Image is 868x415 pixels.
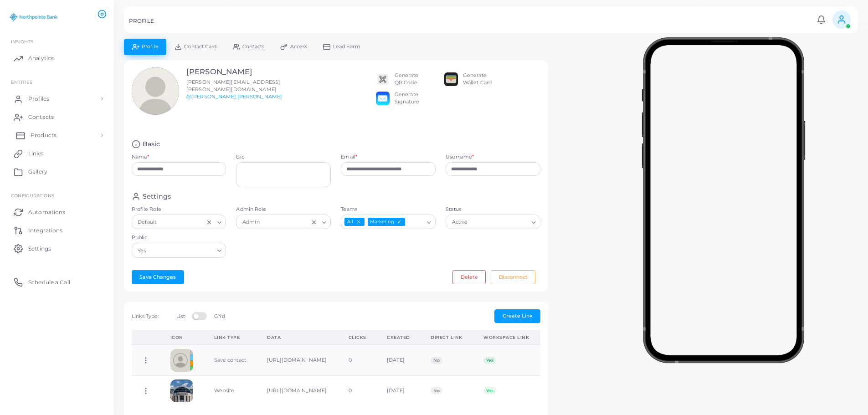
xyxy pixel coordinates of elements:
[339,375,377,405] td: 0
[28,168,47,176] span: Gallery
[170,334,194,341] div: Icon
[129,18,154,24] h5: PROFILE
[368,218,406,226] span: Marketing
[28,278,70,287] span: Schedule a Call
[132,154,149,161] label: Name
[341,215,436,229] div: Search for option
[236,206,331,213] label: Admin Role
[204,345,257,375] td: Save contact
[494,309,540,323] button: Create Link
[132,331,160,345] th: Action
[446,154,474,161] label: Username
[483,357,496,364] span: Yes
[132,206,226,213] label: Profile Role
[206,218,212,225] button: Clear Selected
[396,219,402,225] button: Deselect Marketing
[642,37,805,363] img: phone-mock.b55596b7.png
[463,72,492,87] div: Generate Wallet Card
[483,334,530,341] div: Workspace Link
[236,215,331,229] div: Search for option
[377,375,421,405] td: [DATE]
[503,313,533,319] span: Create Link
[241,218,261,227] span: Admin
[28,54,54,62] span: Analytics
[204,375,257,405] td: Website
[355,219,362,225] button: Deselect All
[8,9,59,26] img: logo
[311,218,317,225] button: Clear Selected
[11,79,32,85] span: ENTITIES
[214,334,247,341] div: Link Type
[132,234,226,241] label: Public
[11,39,33,44] span: INSIGHTS
[446,215,540,229] div: Search for option
[444,72,458,86] img: apple-wallet.png
[176,313,185,320] label: List
[406,217,423,227] input: Search for option
[339,345,377,375] td: 0
[11,193,54,198] span: Configurations
[333,44,360,49] span: Lead Form
[28,149,43,158] span: Links
[262,217,308,227] input: Search for option
[431,334,463,341] div: Direct Link
[395,91,419,106] div: Generate Signature
[186,93,282,100] a: @[PERSON_NAME].[PERSON_NAME]
[186,67,296,77] h3: [PERSON_NAME]
[214,313,225,320] label: Grid
[7,273,107,291] a: Schedule a Call
[170,349,193,372] img: contactcard.png
[7,221,107,239] a: Integrations
[28,113,54,121] span: Contacts
[170,379,193,402] img: Lksq6PxS8TorHIjsxLCXTpKl7-1754490019316.png
[257,375,338,405] td: [URL][DOMAIN_NAME]
[7,239,107,257] a: Settings
[470,217,528,227] input: Search for option
[132,215,226,229] div: Search for option
[267,334,328,341] div: Data
[132,270,184,284] button: Save Changes
[159,217,204,227] input: Search for option
[290,44,308,49] span: Access
[451,218,469,227] span: Active
[257,345,338,375] td: [URL][DOMAIN_NAME]
[132,313,159,319] span: Links Type:
[7,203,107,221] a: Automations
[7,90,107,108] a: Profiles
[186,79,280,92] span: [PERSON_NAME][EMAIL_ADDRESS][PERSON_NAME][DOMAIN_NAME]
[349,334,367,341] div: Clicks
[491,270,535,284] button: Disconnect
[395,72,418,87] div: Generate QR Code
[137,218,158,227] span: Default
[184,44,216,49] span: Contact Card
[7,144,107,163] a: Links
[341,206,436,213] label: Teams
[452,270,486,284] button: Delete
[28,226,62,235] span: Integrations
[7,108,107,126] a: Contacts
[7,126,107,144] a: Products
[143,192,171,201] h4: Settings
[7,163,107,181] a: Gallery
[28,95,49,103] span: Profiles
[236,154,331,161] label: Bio
[376,92,390,105] img: email.png
[148,246,214,256] input: Search for option
[137,246,148,256] span: Yes
[431,387,442,394] span: No
[31,131,56,139] span: Products
[143,140,160,149] h4: Basic
[344,218,364,226] span: All
[242,44,264,49] span: Contacts
[132,243,226,257] div: Search for option
[483,387,496,394] span: Yes
[28,208,65,216] span: Automations
[431,357,442,364] span: No
[28,245,51,253] span: Settings
[377,345,421,375] td: [DATE]
[341,154,357,161] label: Email
[387,334,411,341] div: Created
[446,206,540,213] label: Status
[376,72,390,86] img: qr2.png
